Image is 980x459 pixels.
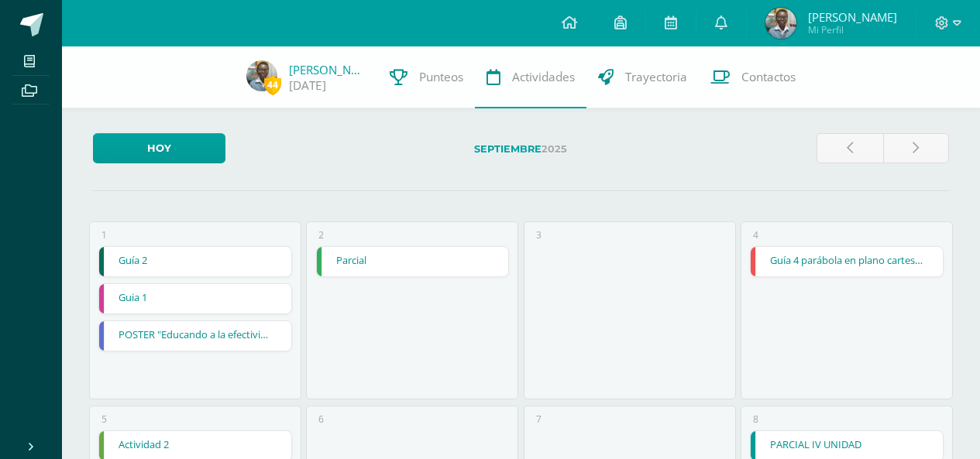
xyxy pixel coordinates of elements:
[246,60,277,91] img: 68d853dc98f1f1af4b37f6310fc34bca.png
[318,228,324,241] div: 2
[808,9,897,25] span: [PERSON_NAME]
[98,246,292,277] div: Guía 2 | Tarea
[378,46,475,108] a: Punteos
[765,8,796,39] img: 68d853dc98f1f1af4b37f6310fc34bca.png
[99,284,291,313] a: Guia 1
[316,246,510,277] div: Parcial | Tarea
[238,133,804,165] label: 2025
[264,75,281,94] span: 44
[741,69,796,85] span: Contactos
[536,413,542,426] div: 7
[318,413,324,426] div: 6
[750,246,944,277] div: Guía 4 parábola en plano cartesiano | Tarea
[101,413,107,426] div: 5
[753,228,758,241] div: 4
[289,77,326,94] a: [DATE]
[289,62,366,77] a: [PERSON_NAME]
[99,321,291,351] a: POSTER "Educando a la efectividad-autorrespeto (Sexualidad)"
[625,69,687,85] span: Trayectoria
[751,247,943,276] a: Guía 4 parábola en plano cartesiano
[699,46,807,108] a: Contactos
[536,228,542,241] div: 3
[475,46,586,108] a: Actividades
[753,413,758,426] div: 8
[101,228,107,241] div: 1
[512,69,575,85] span: Actividades
[93,133,225,163] a: Hoy
[317,247,509,276] a: Parcial
[808,23,897,36] span: Mi Perfil
[99,247,291,276] a: Guía 2
[474,143,542,155] strong: Septiembre
[586,46,699,108] a: Trayectoria
[419,69,463,85] span: Punteos
[98,283,292,314] div: Guia 1 | Tarea
[98,320,292,351] div: POSTER "Educando a la efectividad-autorrespeto (Sexualidad)" | Tarea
